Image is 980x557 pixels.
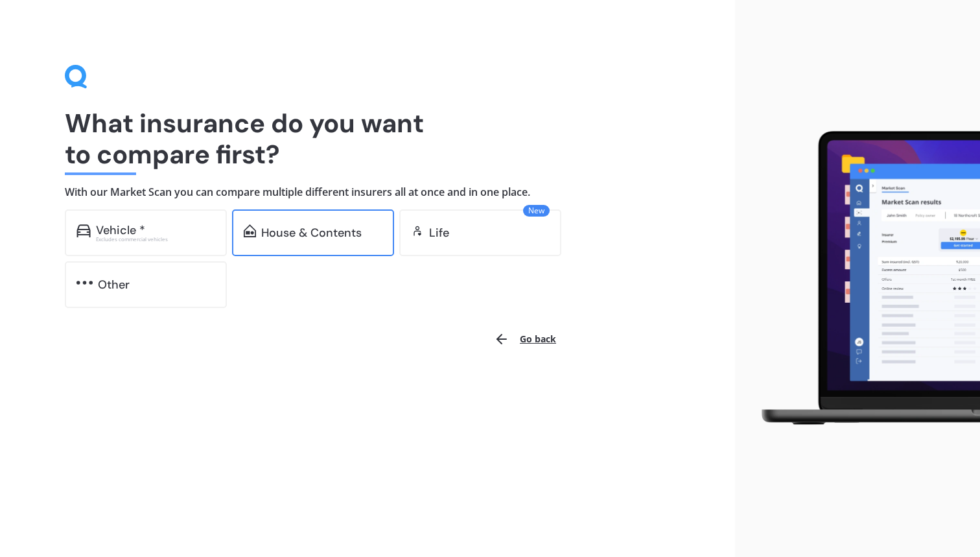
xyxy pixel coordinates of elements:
[96,224,145,237] div: Vehicle *
[65,185,670,199] h4: With our Market Scan you can compare multiple different insurers all at once and in one place.
[429,226,449,239] div: Life
[98,278,130,291] div: Other
[745,124,980,433] img: laptop.webp
[486,324,564,355] button: Go back
[76,224,91,237] img: car.f15378c7a67c060ca3f3.svg
[411,224,424,237] img: life.f720d6a2d7cdcd3ad642.svg
[261,226,362,239] div: House & Contents
[244,224,256,237] img: home-and-contents.b802091223b8502ef2dd.svg
[523,205,550,217] span: New
[76,276,93,289] img: other.81dba5aafe580aa69f38.svg
[65,108,670,170] h1: What insurance do you want to compare first?
[96,237,215,242] div: Excludes commercial vehicles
